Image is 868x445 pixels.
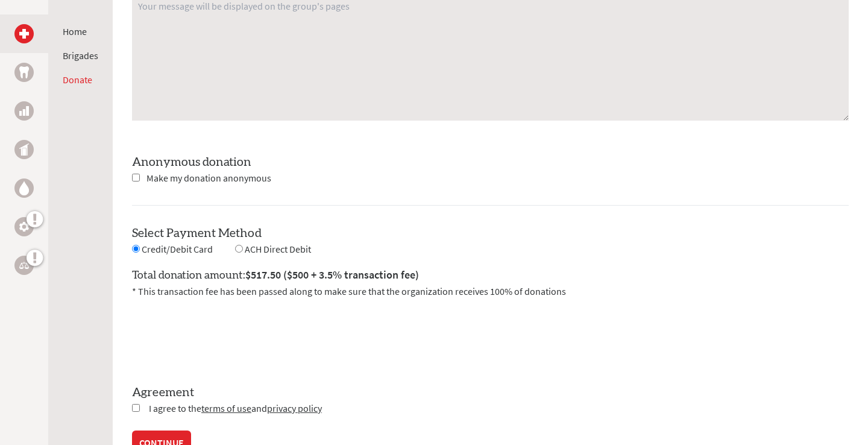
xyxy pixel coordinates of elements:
[19,181,29,195] img: Water
[63,49,98,62] a: Brigades
[245,268,419,282] span: $517.50 ($500 + 3.5% transaction fee)
[132,227,262,239] label: Select Payment Method
[19,262,29,269] img: Legal Empowerment
[146,172,271,184] span: Make my donation anonymous
[14,63,34,82] a: Dental
[63,48,98,63] li: Brigades
[19,106,29,116] img: Business
[19,222,29,232] img: Engineering
[132,384,849,401] label: Agreement
[245,243,311,255] span: ACH Direct Debit
[19,29,29,39] img: Medical
[63,24,98,39] li: Home
[201,402,251,414] a: terms of use
[132,284,849,298] p: * This transaction fee has been passed along to make sure that the organization receives 100% of ...
[142,243,213,255] span: Credit/Debit Card
[132,313,315,360] iframe: reCAPTCHA
[19,144,29,156] img: Public Health
[63,74,92,86] a: Donate
[14,101,34,121] a: Business
[267,402,322,414] a: privacy policy
[63,25,87,37] a: Home
[19,66,29,78] img: Dental
[14,178,34,198] a: Water
[63,72,98,87] li: Donate
[14,140,34,159] a: Public Health
[149,402,322,414] span: I agree to the and
[14,24,34,43] a: Medical
[14,217,34,236] a: Engineering
[132,156,251,168] label: Anonymous donation
[132,267,419,284] label: Total donation amount:
[14,256,34,275] a: Legal Empowerment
